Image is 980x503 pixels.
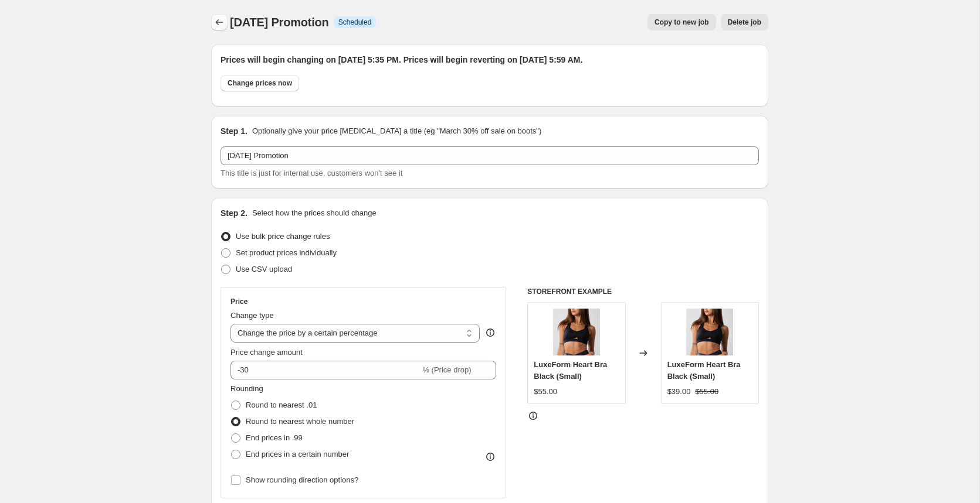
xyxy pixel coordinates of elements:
[647,14,716,30] button: Copy to new job
[252,125,541,137] p: Optionally give your price [MEDICAL_DATA] a title (eg "March 30% off sale on boots")
[230,297,247,306] h3: Price
[221,146,759,165] input: 30% off holiday sale
[228,78,292,88] span: Change prices now
[246,450,349,458] span: End prices in a certain number
[534,386,557,398] div: $55.00
[484,327,496,338] div: help
[667,360,741,381] span: LuxeForm Heart Bra Black (Small)
[221,169,402,177] span: This title is just for internal use, customers won't see it
[246,433,303,442] span: End prices in .99
[686,309,733,355] img: 14_f4983f49-92bb-45b4-bbb1-93ac7906dca8_80x.png
[695,386,718,398] strike: $55.00
[667,386,691,398] div: $39.00
[230,348,303,357] span: Price change amount
[236,248,337,257] span: Set product prices individually
[534,360,607,381] span: LuxeForm Heart Bra Black (Small)
[246,401,317,409] span: Round to nearest .01
[728,18,761,27] span: Delete job
[422,365,471,374] span: % (Price drop)
[246,475,358,484] span: Show rounding direction options?
[338,18,372,27] span: Scheduled
[221,54,759,66] h2: Prices will begin changing on [DATE] 5:35 PM. Prices will begin reverting on [DATE] 5:59 AM.
[246,417,354,426] span: Round to nearest whole number
[230,384,263,393] span: Rounding
[527,287,759,296] h6: STOREFRONT EXAMPLE
[236,232,330,241] span: Use bulk price change rules
[236,265,292,273] span: Use CSV upload
[721,14,768,30] button: Delete job
[655,18,709,27] span: Copy to new job
[221,207,247,219] h2: Step 2.
[211,14,228,30] button: Price change jobs
[230,311,274,320] span: Change type
[553,309,600,355] img: 14_f4983f49-92bb-45b4-bbb1-93ac7906dca8_80x.png
[230,361,420,379] input: -15
[221,75,299,91] button: Change prices now
[221,125,247,137] h2: Step 1.
[230,16,329,29] span: [DATE] Promotion
[252,207,377,219] p: Select how the prices should change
